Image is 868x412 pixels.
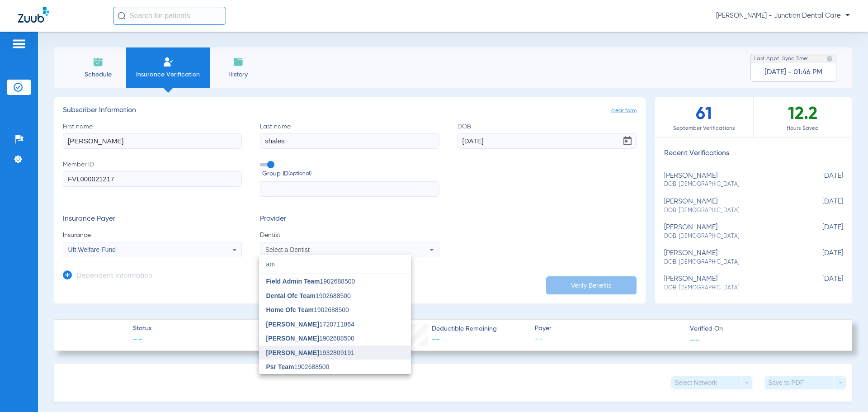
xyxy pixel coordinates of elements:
[266,349,319,356] span: [PERSON_NAME]
[259,255,411,274] input: dropdown search
[266,306,314,313] span: Home Ofc Team
[266,335,354,341] span: 1902688500
[266,278,355,284] span: 1902688500
[266,321,354,327] span: 1720711864
[266,335,319,342] span: [PERSON_NAME]
[266,364,330,370] span: 1902688500
[266,350,354,356] span: 1932809191
[266,293,351,299] span: 1902688500
[266,307,349,313] span: 1902688500
[266,363,294,370] span: Psr Team
[266,278,320,285] span: Field Admin Team
[266,292,316,299] span: Dental Ofc Team
[266,321,319,328] span: [PERSON_NAME]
